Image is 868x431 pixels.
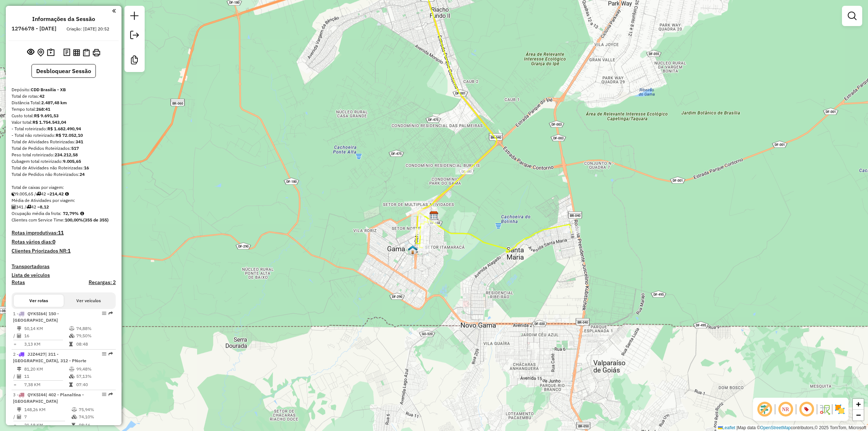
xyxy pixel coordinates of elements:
td: 16 [24,332,69,339]
i: % de utilização do peso [72,407,77,412]
div: Criação: [DATE] 20:52 [64,26,112,32]
span: 3 - [13,392,84,404]
i: Total de Atividades [17,334,21,338]
h4: Transportadoras [12,263,116,270]
i: Total de Atividades [17,415,21,419]
i: Total de rotas [26,205,31,209]
strong: CDD Brasilia - XB [31,87,66,92]
h4: Recargas: 2 [89,279,116,286]
td: 08:16 [78,422,113,429]
td: 148,26 KM [24,406,71,413]
button: Visualizar relatório de Roteirização [72,47,81,57]
h6: 1276678 - [DATE] [12,25,56,32]
div: 341 / 42 = [12,204,116,210]
div: 9.005,65 / 42 = [12,191,116,197]
span: + [856,400,861,409]
span: − [856,410,861,419]
img: CDD Brasilia - BR [429,211,439,220]
td: = [13,422,17,429]
a: Criar modelo [127,53,142,69]
td: / [13,332,17,339]
div: Distância Total: [12,100,116,106]
i: Tempo total em rota [72,423,75,427]
button: Ver rotas [14,295,64,307]
i: Total de Atividades [12,205,16,209]
em: Opções [102,352,106,356]
td: = [13,381,17,388]
div: Total de Pedidos Roteirizados: [12,145,116,152]
span: | 311 - [GEOGRAPHIC_DATA], 312 - PNorte [13,351,86,363]
em: Opções [102,311,106,316]
a: Nova sessão e pesquisa [127,9,142,25]
td: 11 [24,373,69,380]
td: 81,20 KM [24,365,69,373]
strong: 0 [52,238,55,245]
td: 07:40 [76,381,112,388]
h4: Clientes Priorizados NR: [12,248,116,254]
td: 75,94% [78,406,113,413]
td: 74,88% [76,325,112,332]
strong: 8,12 [40,204,49,210]
button: Desbloquear Sessão [31,64,96,78]
h4: Informações da Sessão [32,16,95,22]
strong: 268:41 [36,106,50,112]
div: Valor total: [12,119,116,126]
td: 7,38 KM [24,381,69,388]
h4: Rotas vários dias: [12,239,116,245]
div: Total de Atividades não Roteirizadas: [12,165,116,171]
td: / [13,413,17,421]
strong: R$ 9.691,53 [34,113,59,118]
button: Logs desbloquear sessão [62,47,72,58]
td: 79,50% [76,332,112,339]
td: 57,13% [76,373,112,380]
strong: 11 [58,229,64,236]
div: Peso total roteirizado: [12,152,116,158]
td: 21,18 KM [24,422,71,429]
i: Distância Total [17,326,21,331]
span: | 402 - Planaltina - [GEOGRAPHIC_DATA] [13,392,84,404]
span: 2 - [13,351,86,363]
h4: Lista de veículos [12,272,116,278]
a: Zoom in [853,399,864,410]
td: 50,14 KM [24,325,69,332]
a: Exportar sessão [127,28,142,44]
em: Opções [102,392,106,397]
strong: 214,42 [50,191,64,197]
strong: R$ 1.754.543,04 [33,119,66,125]
i: Total de Atividades [17,374,21,379]
strong: 1 [68,248,71,254]
div: Total de caixas por viagem: [12,184,116,191]
div: Tempo total: [12,106,116,113]
span: | [736,425,737,430]
strong: 234.212,58 [55,152,78,157]
button: Ver veículos [64,295,114,307]
i: Tempo total em rota [69,383,73,387]
span: Exibir número da rota [798,401,815,418]
strong: 100,00% [65,217,83,223]
button: Painel de Sugestão [46,47,56,58]
a: Leaflet [718,425,735,430]
i: Tempo total em rota [69,342,73,346]
button: Centralizar mapa no depósito ou ponto de apoio [36,47,46,58]
strong: 16 [84,165,89,170]
td: 99,48% [76,365,112,373]
div: Custo total: [12,113,116,119]
h4: Rotas improdutivas: [12,230,116,236]
a: Zoom out [853,410,864,421]
em: Rota exportada [109,311,113,316]
span: Ocupação média da frota: [12,211,61,216]
strong: 42 [39,93,44,99]
strong: (355 de 355) [83,217,109,223]
div: - Total roteirizado: [12,126,116,132]
div: Map data © contributors,© 2025 TomTom, Microsoft [716,425,868,431]
div: Cubagem total roteirizado: [12,158,116,165]
strong: R$ 1.682.490,94 [47,126,81,131]
img: Exibir/Ocultar setores [834,403,846,415]
td: 7 [24,413,71,421]
img: CDD Gama [408,245,417,254]
td: / [13,373,17,380]
strong: R$ 72.052,10 [56,132,83,138]
td: 3,13 KM [24,341,69,348]
h4: Rotas [12,279,25,286]
img: Fluxo de ruas [819,403,830,415]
